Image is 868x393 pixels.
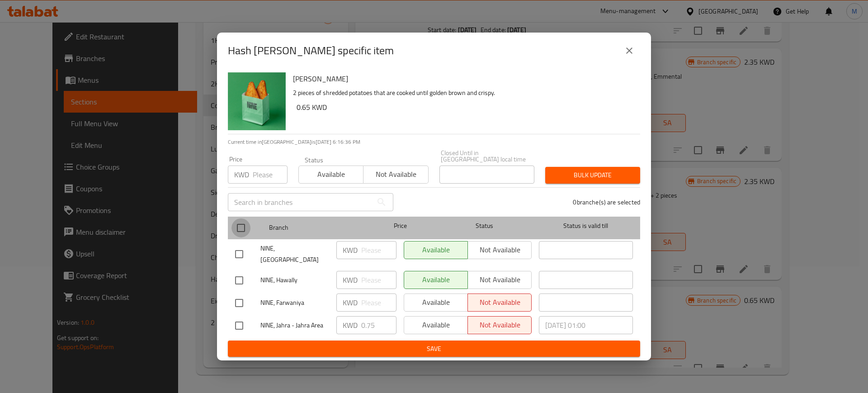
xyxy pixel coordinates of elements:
[370,220,430,232] span: Price
[260,275,329,286] span: NINE, Hawally
[260,243,329,265] span: NINE, [GEOGRAPHIC_DATA]
[293,87,633,99] p: 2 pieces of shredded potatoes that are cooked until golden brown and crispy.
[361,294,396,312] input: Please enter price
[234,169,249,180] p: KWD
[228,193,373,211] input: Search in branches
[539,220,633,232] span: Status is valid till
[293,72,633,85] h6: [PERSON_NAME]
[302,168,360,181] span: Available
[361,271,396,289] input: Please enter price
[367,168,425,181] span: Not available
[361,316,396,334] input: Please enter price
[573,198,640,207] p: 0 branche(s) are selected
[260,297,329,308] span: NINE, Farwaniya
[235,343,633,355] span: Save
[343,297,358,308] p: KWD
[253,166,288,184] input: Please enter price
[297,101,633,114] h6: 0.65 KWD
[228,138,640,146] p: Current time in [GEOGRAPHIC_DATA] is [DATE] 6:16:36 PM
[545,167,640,184] button: Bulk update
[228,341,640,357] button: Save
[361,241,396,259] input: Please enter price
[298,166,363,184] button: Available
[260,320,329,331] span: NINE, Jahra - Jahra Area
[343,275,358,285] p: KWD
[618,40,640,62] button: close
[438,220,532,232] span: Status
[343,320,358,331] p: KWD
[228,43,394,58] h2: Hash [PERSON_NAME] specific item
[343,245,358,256] p: KWD
[363,166,428,184] button: Not available
[269,222,363,233] span: Branch
[228,72,286,130] img: Hash Brown
[552,170,633,181] span: Bulk update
